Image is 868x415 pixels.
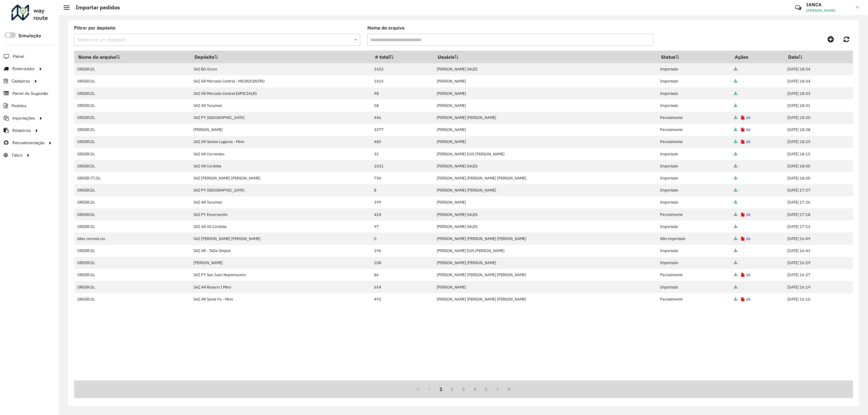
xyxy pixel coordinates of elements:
td: 97 [371,220,433,232]
td: [DATE] 18:28 [784,124,853,136]
button: 2 [446,383,458,395]
a: Arquivo completo [734,103,737,108]
td: 108 [371,257,433,269]
td: ORDER.DL [74,196,190,208]
h3: IANCA [806,2,851,8]
td: SAZ BO Oruro [190,63,371,75]
a: Arquivo completo [734,164,737,169]
td: ORDER (7).DL [74,172,190,184]
td: ORDER.DL [74,220,190,232]
td: ORDER.DL [74,245,190,257]
a: Reimportar [746,115,750,120]
a: Exibir log de erros [741,272,744,277]
label: Nome do arquivo [367,24,404,32]
th: Usuário [434,51,657,63]
a: Contato Rápido [792,1,805,14]
td: ORDER.DL [74,281,190,293]
td: 492 [371,293,433,305]
td: SAZ AR Tucuman [190,99,371,111]
td: 399 [371,196,433,208]
td: [DATE] 18:31 [784,99,853,111]
span: Relatórios [12,127,31,134]
th: Nome do arquivo [74,51,190,63]
td: 1031 [371,160,433,172]
td: [PERSON_NAME] DOS [PERSON_NAME] [434,148,657,160]
td: 98 [371,87,433,99]
td: 8 [371,184,433,196]
td: SAZ AR Santos Lugares - Mino [190,136,371,148]
button: 4 [469,383,481,395]
td: Importado [657,63,731,75]
td: Importado [657,148,731,160]
td: [PERSON_NAME] [434,124,657,136]
td: 1432 [371,63,433,75]
span: Importações [12,115,35,121]
span: Pedidos [11,103,27,109]
td: ORDER.DL [74,208,190,220]
th: Data [784,51,853,63]
a: Arquivo completo [734,188,737,193]
td: SAZ [PERSON_NAME] [PERSON_NAME] [190,172,371,184]
td: [PERSON_NAME] [190,124,371,136]
td: SAZ PY [GEOGRAPHIC_DATA] [190,184,371,196]
a: Reimportar [746,272,750,277]
td: [PERSON_NAME] [PERSON_NAME] [PERSON_NAME] [434,293,657,305]
td: [PERSON_NAME] [434,196,657,208]
td: [DATE] 18:00 [784,160,853,172]
td: 485 [371,136,433,148]
td: [PERSON_NAME] [PERSON_NAME] [434,184,657,196]
a: Arquivo completo [734,236,737,241]
span: Painel de Sugestão [12,90,48,97]
td: ORDER.DL [74,63,190,75]
h2: Importar pedidos [70,4,120,11]
td: [DATE] 18:25 [784,136,853,148]
a: Arquivo completo [734,212,737,217]
a: Arquivo completo [734,151,737,157]
td: SAZ AR Mercado Central ESPECIALES [190,87,371,99]
a: Arquivo completo [734,79,737,84]
a: Arquivo completo [734,272,737,277]
td: Importado [657,281,731,293]
a: Arquivo completo [734,115,737,120]
td: [DATE] 16:29 [784,257,853,269]
th: Ações [731,51,784,63]
td: Parcialmente [657,112,731,124]
td: [PERSON_NAME] [PERSON_NAME] [PERSON_NAME] [434,269,657,281]
td: [PERSON_NAME] [434,87,657,99]
td: [DATE] 17:57 [784,184,853,196]
a: Reimportar [746,127,750,132]
td: [DATE] 16:43 [784,245,853,257]
td: [PERSON_NAME] DOS [PERSON_NAME] [434,245,657,257]
td: [PERSON_NAME] SALES [434,208,657,220]
span: Cadastros [11,78,30,84]
span: [PERSON_NAME] [806,8,851,13]
td: [DATE] 16:49 [784,232,853,245]
td: [PERSON_NAME] SALES [434,220,657,232]
a: Arquivo completo [734,176,737,181]
td: ORDER.DL [74,184,190,196]
td: 1415 [371,75,433,87]
td: 424 [371,208,433,220]
a: Arquivo completo [734,285,737,290]
td: Não importado [657,232,731,245]
a: Exibir log de erros [741,115,744,120]
td: ORDER.DL [74,124,190,136]
td: ORDER.DL [74,148,190,160]
td: Importado [657,196,731,208]
td: [PERSON_NAME] [PERSON_NAME] [PERSON_NAME] [434,172,657,184]
td: 296 [371,245,433,257]
a: Reimportar [746,236,750,241]
td: 32 [371,148,433,160]
td: [DATE] 18:34 [784,75,853,87]
td: [DATE] 16:27 [784,269,853,281]
td: [DATE] 18:15 [784,148,853,160]
td: Importado [657,257,731,269]
td: ORDER.DL [74,269,190,281]
a: Arquivo completo [734,91,737,96]
span: Painel [13,53,24,60]
a: Arquivo completo [734,200,737,205]
td: SAZ AR - TaDa Shipick [190,245,371,257]
label: Simulação [18,32,41,39]
td: ORDER.DL [74,87,190,99]
td: Importado [657,160,731,172]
